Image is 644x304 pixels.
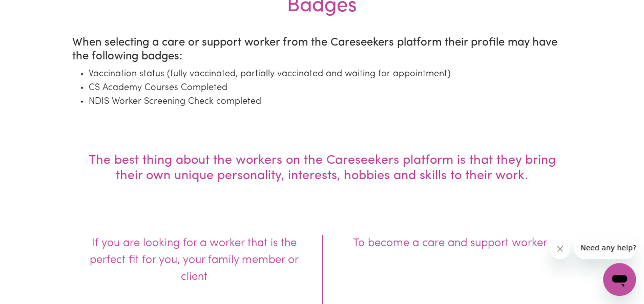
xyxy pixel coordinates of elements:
iframe: Message from company [574,236,636,259]
div: If you are looking for a worker that is the perfect fit for you, your family member or client [88,235,301,286]
span: Need any help? [6,7,62,15]
div: The best thing about the workers on the Careseekers platform is that they bring their own unique ... [78,153,566,184]
iframe: Close message [550,238,570,259]
div: To become a care and support worker [353,235,547,252]
li: CS Academy Courses Completed [89,81,572,95]
h3: When selecting a care or support worker from the Careseekers platform their profile may have the ... [72,36,572,63]
li: Vaccination status (fully vaccinated, partially vaccinated and waiting for appointment) [89,68,572,81]
li: NDIS Worker Screening Check completed [89,95,572,109]
iframe: Button to launch messaging window [603,263,636,296]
